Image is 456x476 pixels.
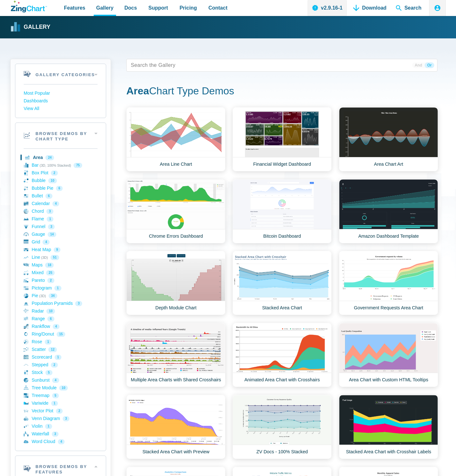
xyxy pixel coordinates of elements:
[126,107,225,171] a: Area Line Chart
[124,4,137,12] span: Docs
[232,179,332,243] a: Bitcoin Dashboard
[64,4,85,12] span: Features
[339,323,438,387] a: Area Chart with Custom HTML Tooltips
[96,4,114,12] span: Gallery
[126,395,225,459] a: Stacked Area Chart with Preview
[339,107,438,171] a: Area Chart Art
[232,107,332,171] a: Financial Widget Dashboard
[232,323,332,387] a: Animated Area Chart with Crosshairs
[24,97,98,105] a: Dashboards
[126,84,437,99] h1: Chart Type Demos
[15,64,106,84] h2: Gallery Categories
[179,4,197,12] span: Pricing
[339,395,438,459] a: Stacked Area Chart with Crosshair Labels
[232,251,332,315] a: Stacked Area Chart
[208,4,228,12] span: Contact
[11,1,47,12] a: ZingChart Logo. Click to return to the homepage
[148,4,168,12] span: Support
[24,105,98,113] a: View All
[24,90,98,97] a: Most Popular
[15,123,106,148] h2: Browse Demos By Chart Type
[425,62,434,68] span: Or
[232,395,332,459] a: ZV Docs - 100% Stacked
[24,24,50,30] strong: Gallery
[412,62,425,68] span: And
[126,323,225,387] a: Multiple Area Charts with Shared Crosshairs
[339,179,438,243] a: Amazon Dashboard Template
[126,85,149,97] strong: Area
[11,22,50,32] a: Gallery
[339,251,438,315] a: Government Requests Area Chart
[126,179,225,243] a: Chrome Errors Dashboard
[126,251,225,315] a: Depth Module Chart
